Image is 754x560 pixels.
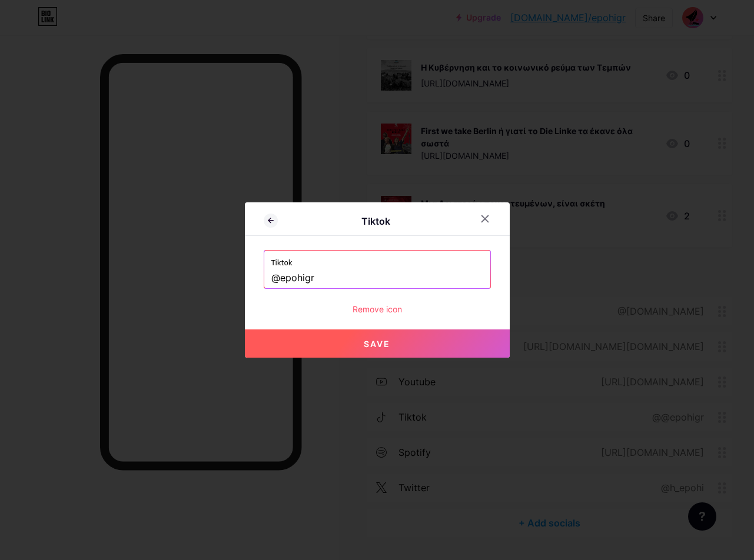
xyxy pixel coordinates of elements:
div: Tiktok [278,214,474,228]
div: Remove icon [264,303,491,315]
label: Tiktok [271,251,483,268]
button: Save [245,329,510,358]
span: Save [364,339,390,349]
input: TikTok username [271,268,483,288]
